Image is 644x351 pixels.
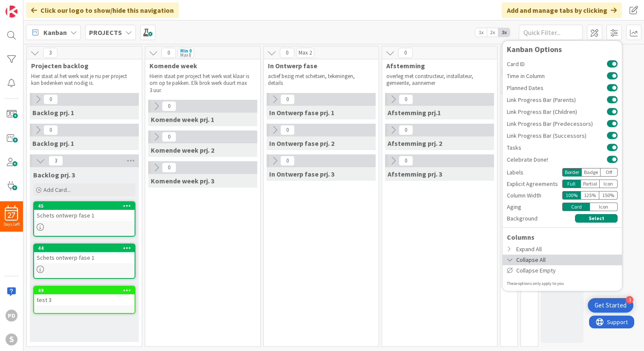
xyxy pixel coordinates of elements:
[269,139,334,148] span: In Ontwerp fase prj. 2
[503,265,622,276] div: Collapse Empty
[588,298,633,313] div: Open Get Started checklist, remaining modules: 3
[34,244,135,263] div: 44Schets ontwerp fase 1
[519,25,583,40] input: Quick Filter...
[33,171,75,179] span: Backlog prj. 3
[581,191,599,200] div: 125 %
[43,125,58,135] span: 0
[6,334,17,345] div: S
[507,180,562,189] div: Explicit Agreements
[475,28,487,37] span: 1x
[498,28,510,37] span: 3x
[299,51,312,55] div: Max 2
[6,6,17,17] img: Visit kanbanzone.com
[507,280,618,287] div: These options only apply to you
[507,145,607,151] span: Tasks
[507,203,562,212] div: Aging
[34,287,135,294] div: 49
[507,168,562,177] div: Labels
[399,94,413,104] span: 0
[31,61,131,70] span: Projecten backlog
[399,156,413,166] span: 0
[590,203,618,211] div: Icon
[507,73,607,79] span: Time in Column
[487,28,498,37] span: 2x
[6,310,17,322] div: pd
[34,287,135,305] div: 49test 3
[507,214,538,223] span: Background
[32,108,74,117] span: Backlog prj. 1
[151,146,214,154] span: Komende week prj. 2
[269,108,334,117] span: In Ontwerp fase prj. 1
[180,53,191,57] div: Max 8
[33,286,135,314] a: 49test 3
[388,139,442,148] span: Afstemming prj. 2
[562,180,581,188] div: Full
[507,133,607,139] span: Link Progress Bar (Successors)
[33,201,135,237] a: 45Schets ontwerp fase 1
[162,101,176,111] span: 0
[8,212,15,218] span: 27
[49,156,63,166] span: 3
[161,48,176,58] span: 0
[280,94,295,104] span: 0
[32,139,74,148] span: Backlog prj. 1
[388,108,441,117] span: Afstemming prj.1
[151,115,214,124] span: Komende week prj. 1
[34,202,135,221] div: 45Schets ontwerp fase 1
[502,67,516,77] span: 0
[280,156,295,166] span: 0
[269,170,334,178] span: In Ontwerp fase prj. 3
[43,186,71,194] span: Add Card...
[507,191,562,200] div: Column Width
[34,244,135,252] div: 44
[601,168,618,177] div: Off
[34,252,135,263] div: Schets ontwerp fase 1
[38,245,135,251] div: 44
[18,1,39,12] span: Support
[151,177,214,185] span: Komende week prj. 3
[43,48,57,58] span: 3
[388,170,442,178] span: Afstemming prj. 3
[162,162,176,173] span: 0
[268,73,368,87] p: actief bezig met schetsen, tekeningen, details
[26,3,179,18] div: Click our logo to show/hide this navigation
[507,109,607,115] span: Link Progress Bar (Children)
[581,168,601,177] div: Badge
[280,48,294,58] span: 0
[575,214,618,223] button: Select
[280,125,295,135] span: 0
[562,203,590,211] div: Card
[507,121,607,127] span: Link Progress Bar (Predecessors)
[503,244,622,255] div: Expand All
[180,49,192,53] div: Min 0
[34,202,135,210] div: 45
[595,301,627,310] div: Get Started
[507,61,607,67] span: Card ID
[89,28,122,37] b: PROJECTS
[386,73,487,87] p: overleg met constructeur, installateur, gemeente, aannemer
[600,180,618,188] div: Icon
[507,85,607,91] span: Planned Dates
[38,287,135,293] div: 49
[31,73,132,87] p: Hier staat al het werk wat je nu per project kan bedenken wat nodig is.
[162,132,176,142] span: 0
[34,294,135,305] div: test 3
[149,61,250,70] span: Komende week
[626,296,633,304] div: 3
[562,168,581,177] div: Border
[149,73,250,94] p: Hierin staat per project het werk wat klaar is om op te pakken. Elk brok werk duurt max 3 uur.
[503,255,622,265] div: Collapse All
[599,191,618,200] div: 150 %
[562,191,581,200] div: 100 %
[386,61,486,70] span: Afstemming
[33,244,135,279] a: 44Schets ontwerp fase 1
[43,94,58,104] span: 0
[507,157,607,162] span: Celebrate Done!
[38,203,135,209] div: 45
[581,180,600,188] div: Partial
[502,3,622,18] div: Add and manage tabs by clicking
[43,27,67,38] span: Kanban
[34,210,135,221] div: Schets ontwerp fase 1
[399,125,413,135] span: 0
[503,232,622,242] div: Columns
